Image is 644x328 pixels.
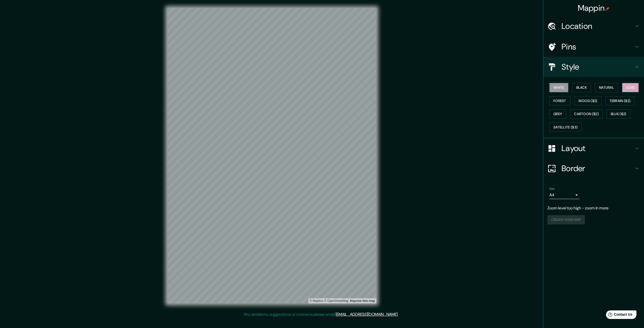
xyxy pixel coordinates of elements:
[561,21,634,31] h4: Location
[543,138,644,158] div: Layout
[543,16,644,36] div: Location
[574,96,601,106] button: Wood ($2)
[572,83,591,92] button: Black
[561,163,634,173] h4: Border
[607,109,630,119] button: Blue ($2)
[543,37,644,57] div: Pins
[398,311,399,317] div: .
[399,311,400,317] div: .
[549,96,570,106] button: Forest
[310,299,324,303] a: Mapbox
[622,83,639,92] button: Love
[244,311,398,317] p: Any problems, suggestions, or concerns please email .
[167,8,376,303] canvas: Map
[578,3,610,13] h4: Mappin
[350,299,375,303] a: Map feedback
[606,7,610,11] img: pin-icon.png
[549,109,566,119] button: Grey
[543,57,644,77] div: Style
[606,96,635,106] button: Terrain ($2)
[561,143,634,153] h4: Layout
[549,123,582,132] button: Satellite ($3)
[549,187,555,191] label: Size
[336,312,398,317] a: [EMAIL_ADDRESS][DOMAIN_NAME]
[547,205,640,211] p: Zoom level too high - zoom in more
[549,83,568,92] button: White
[595,83,618,92] button: Natural
[570,109,603,119] button: Cartoon ($2)
[599,308,638,322] iframe: Help widget launcher
[543,158,644,178] div: Border
[324,299,349,303] a: OpenStreetMap
[549,191,580,199] div: A4
[561,42,634,52] h4: Pins
[561,62,634,72] h4: Style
